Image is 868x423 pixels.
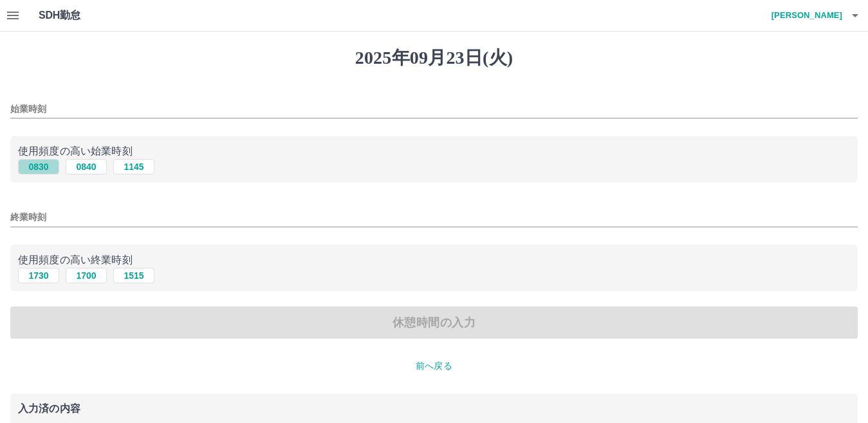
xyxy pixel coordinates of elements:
[10,359,858,373] p: 前へ戻る
[10,47,858,69] h1: 2025年09月23日(火)
[18,144,850,159] p: 使用頻度の高い始業時刻
[66,268,107,283] button: 1700
[113,159,154,174] button: 1145
[18,159,59,174] button: 0830
[18,252,850,268] p: 使用頻度の高い終業時刻
[113,268,154,283] button: 1515
[66,159,107,174] button: 0840
[18,404,850,414] p: 入力済の内容
[18,268,59,283] button: 1730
